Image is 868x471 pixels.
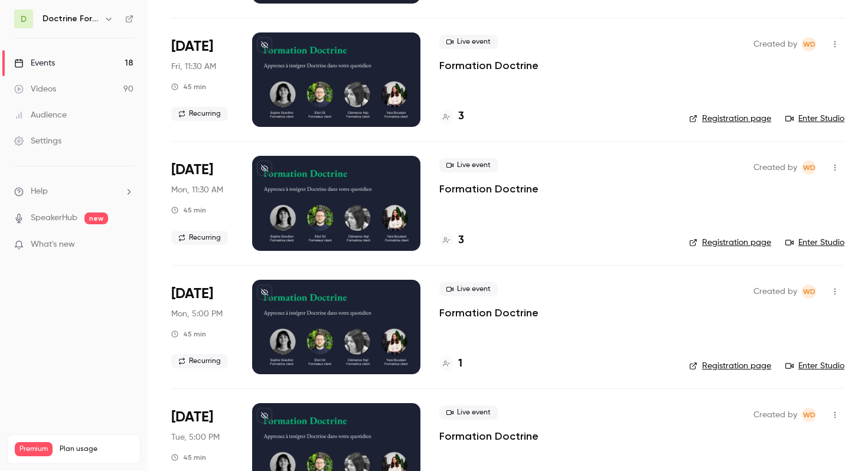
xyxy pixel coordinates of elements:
span: [DATE] [171,284,213,303]
div: 45 min [171,453,206,462]
h4: 3 [458,233,464,248]
span: Plan usage [60,444,133,454]
li: help-dropdown-opener [14,185,133,198]
div: Sep 8 Mon, 11:30 AM (Europe/Paris) [171,156,233,250]
a: Registration page [689,360,771,372]
span: D [21,13,27,25]
span: Created by [753,161,797,175]
span: Live event [439,282,498,296]
span: Mon, 11:30 AM [171,184,223,196]
span: What's new [31,238,75,251]
a: Enter Studio [785,237,844,248]
span: Premium [15,442,53,456]
span: [DATE] [171,161,213,179]
div: Videos [14,83,56,95]
a: Registration page [689,237,771,248]
span: Webinar Doctrine [802,161,816,175]
span: Tue, 5:00 PM [171,431,220,443]
a: Formation Doctrine [439,429,539,443]
iframe: Noticeable Trigger [119,240,133,250]
span: WD [803,161,815,175]
span: WD [803,37,815,51]
span: WD [803,408,815,422]
span: Live event [439,158,498,172]
a: Registration page [689,113,771,125]
div: Sep 5 Fri, 11:30 AM (Europe/Paris) [171,32,233,127]
div: Sep 8 Mon, 5:00 PM (Europe/Paris) [171,280,233,374]
a: Formation Doctrine [439,306,539,320]
span: Webinar Doctrine [802,284,816,299]
span: Created by [753,37,797,51]
span: [DATE] [171,408,213,427]
a: SpeakerHub [31,212,77,224]
a: Enter Studio [785,360,844,372]
a: Formation Doctrine [439,182,539,196]
h6: Doctrine Formation Avocats [43,13,99,25]
span: [DATE] [171,37,213,56]
span: Mon, 5:00 PM [171,308,223,320]
a: Enter Studio [785,113,844,125]
span: Webinar Doctrine [802,37,816,51]
a: 1 [439,356,462,372]
span: Live event [439,405,498,420]
span: Created by [753,284,797,299]
a: Formation Doctrine [439,58,539,73]
span: Help [31,185,48,198]
span: new [84,212,108,224]
span: Fri, 11:30 AM [171,61,216,73]
span: Recurring [171,354,228,368]
div: Settings [14,135,61,147]
div: 45 min [171,82,206,91]
a: 3 [439,109,464,125]
span: Created by [753,408,797,422]
span: Recurring [171,231,228,245]
a: 3 [439,233,464,248]
h4: 3 [458,109,464,125]
span: WD [803,284,815,299]
div: 45 min [171,205,206,215]
span: Webinar Doctrine [802,408,816,422]
div: Events [14,57,55,69]
div: Audience [14,109,67,121]
span: Recurring [171,107,228,121]
div: 45 min [171,329,206,339]
h4: 1 [458,356,462,372]
span: Live event [439,35,498,49]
